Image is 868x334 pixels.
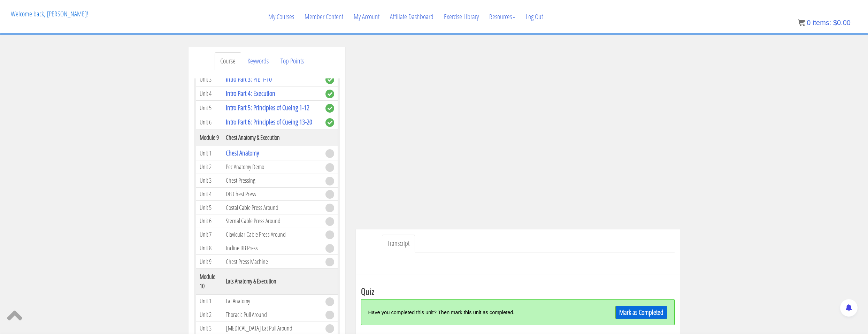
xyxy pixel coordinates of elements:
td: Thoracic Pull Around [222,308,322,321]
a: Top Points [275,52,309,70]
th: Lats Anatomy & Execution [222,268,322,294]
span: 0 [807,19,811,26]
a: Intro Part 3: PIE 1-10 [226,74,272,84]
td: Incline BB Press [222,241,322,255]
span: $ [833,19,837,26]
th: Module 10 [196,268,222,294]
span: complete [325,104,334,113]
td: Chest Pressing [222,174,322,187]
td: Unit 6 [196,214,222,228]
td: Unit 5 [196,201,222,214]
span: complete [325,75,334,84]
a: Transcript [382,235,415,252]
a: 0 items: $0.00 [798,19,851,26]
td: Lat Anatomy [222,294,322,308]
td: Unit 3 [196,174,222,187]
td: Unit 1 [196,146,222,160]
a: Keywords [242,52,274,70]
bdi: 0.00 [833,19,851,26]
a: Course [215,52,241,70]
img: icon11.png [798,19,805,26]
td: Unit 9 [196,255,222,268]
td: Unit 5 [196,101,222,115]
td: Costal Cable Press Around [222,201,322,214]
a: Mark as Completed [615,306,667,319]
td: Unit 2 [196,160,222,174]
td: Unit 4 [196,86,222,101]
span: items: [813,19,831,26]
td: Unit 6 [196,115,222,129]
td: Unit 8 [196,241,222,255]
h3: Quiz [361,287,675,296]
td: Unit 2 [196,308,222,321]
td: Sternal Cable Press Around [222,214,322,228]
a: Intro Part 5: Principles of Cueing 1-12 [226,103,309,112]
td: Unit 4 [196,187,222,201]
span: complete [325,118,334,127]
div: Have you completed this unit? Then mark this unit as completed. [368,305,589,320]
th: Chest Anatomy & Execution [222,129,322,146]
td: Clavicular Cable Press Around [222,228,322,241]
td: DB Chest Press [222,187,322,201]
span: complete [325,90,334,98]
a: Intro Part 4: Execution [226,89,275,98]
td: Unit 7 [196,228,222,241]
td: Unit 1 [196,294,222,308]
a: Chest Anatomy [226,148,259,158]
td: Unit 3 [196,72,222,86]
td: Chest Press Machine [222,255,322,268]
a: Intro Part 6: Principles of Cueing 13-20 [226,117,312,127]
th: Module 9 [196,129,222,146]
td: Pec Anatomy Demo [222,160,322,174]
